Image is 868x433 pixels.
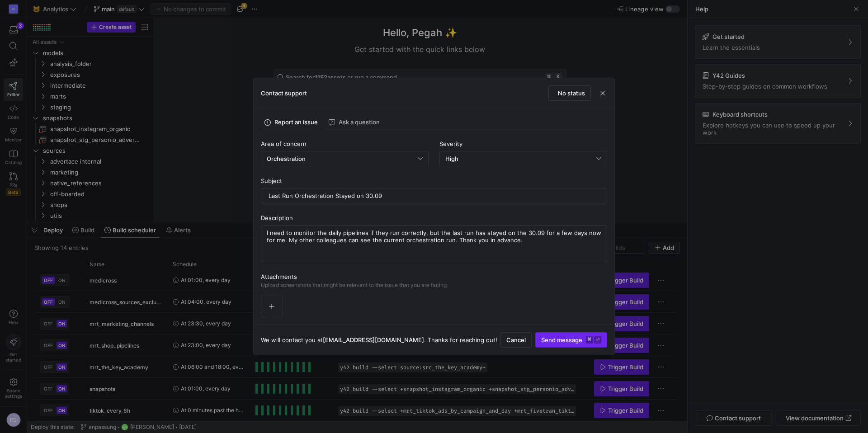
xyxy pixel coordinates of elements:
[548,85,591,101] button: No status
[261,273,607,280] p: Attachments
[439,140,607,147] div: Severity
[548,89,591,97] a: No status
[541,336,601,344] span: Send message
[269,192,599,199] input: Summary of the issue you are facing
[261,282,607,288] p: Upload screenshots that might be relevant to the issue that you are facing
[506,336,526,344] span: Cancel
[267,155,306,162] span: Orchestration
[329,119,380,126] span: Ask a question
[261,336,497,344] span: We will contact you at . Thanks for reaching out!
[558,89,585,97] span: No status
[594,336,601,344] kbd: ⏎
[261,140,429,147] div: Area of concern
[445,155,458,162] mat-select-trigger: High
[261,89,307,97] h3: Contact support
[500,332,532,348] button: Cancel
[264,119,318,126] span: Report an issue
[261,214,607,221] div: Description
[323,336,424,344] span: [EMAIL_ADDRESS][DOMAIN_NAME]
[261,177,282,184] span: Subject
[586,336,593,344] kbd: ⌘
[535,332,607,348] button: Send message⌘⏎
